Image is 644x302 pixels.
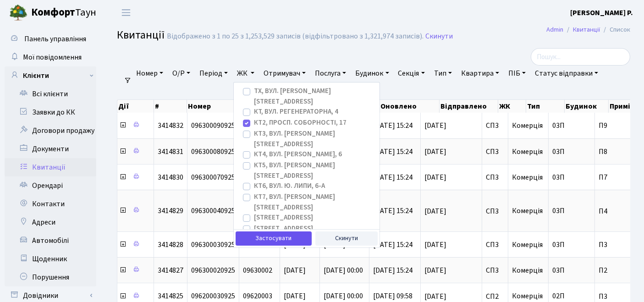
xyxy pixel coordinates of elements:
[260,66,309,81] a: Отримувач
[5,140,96,158] a: Документи
[512,121,543,131] span: Комерція
[373,265,413,275] span: [DATE] 15:24
[573,25,600,34] a: Квитанції
[552,121,565,131] span: 03П
[196,66,231,81] a: Період
[254,213,313,223] label: [STREET_ADDRESS]
[311,66,350,81] a: Послуга
[552,291,565,302] span: 02П
[158,265,183,275] span: 3414827
[31,5,96,21] span: Таун
[169,66,194,81] a: О/Р
[254,149,342,160] label: КТ4, вул. [PERSON_NAME], 6
[5,48,96,66] a: Мої повідомлення
[5,231,96,250] a: Автомобілі
[424,174,478,181] span: [DATE]
[424,241,478,248] span: [DATE]
[424,148,478,155] span: [DATE]
[552,172,565,182] span: 03П
[254,86,372,107] label: ТХ, вул. [PERSON_NAME][STREET_ADDRESS]
[187,100,238,113] th: Номер
[5,268,96,286] a: Порушення
[552,240,565,250] span: 03П
[373,240,413,250] span: [DATE] 15:24
[158,291,183,302] span: 3414825
[254,192,372,213] label: КТ7, вул. [PERSON_NAME][STREET_ADDRESS]
[373,147,413,157] span: [DATE] 15:24
[600,25,630,35] li: Список
[486,208,504,215] span: СП3
[284,291,306,302] span: [DATE]
[233,66,258,81] a: ЖК
[424,122,478,129] span: [DATE]
[254,181,325,192] label: КТ6, вул. Ю. Липи, 6-А
[5,176,96,195] a: Орендарі
[440,100,498,113] th: Відправлено
[486,293,504,300] span: СП2
[117,100,154,113] th: Дії
[373,291,413,302] span: [DATE] 09:58
[154,100,187,113] th: #
[424,208,478,215] span: [DATE]
[512,172,543,182] span: Комерція
[191,147,235,157] span: 096300080925
[254,129,372,149] label: КТ3, вул. [PERSON_NAME][STREET_ADDRESS]
[31,5,75,20] b: Комфорт
[5,85,96,103] a: Всі клієнти
[191,265,235,275] span: 096300020925
[486,122,504,129] span: СП3
[5,250,96,268] a: Щоденник
[373,172,413,182] span: [DATE] 15:24
[352,66,392,81] a: Будинок
[395,66,429,81] a: Секція
[533,20,644,39] nav: breadcrumb
[430,66,456,81] a: Тип
[457,66,503,81] a: Квартира
[254,107,338,117] label: КТ, вул. Регенераторна, 4
[158,147,183,157] span: 3414831
[552,147,565,157] span: 03П
[373,206,413,216] span: [DATE] 15:24
[424,293,478,300] span: [DATE]
[5,66,96,85] a: Клієнти
[191,240,235,250] span: 096300030925
[512,206,543,216] span: Комерція
[191,121,235,131] span: 096300090925
[117,27,165,43] span: Квитанції
[498,100,526,113] th: ЖК
[552,206,565,216] span: 03П
[5,213,96,231] a: Адреси
[9,4,28,22] img: logo.png
[236,231,312,246] button: Застосувати
[284,265,306,275] span: [DATE]
[424,267,478,274] span: [DATE]
[512,265,543,275] span: Комерція
[552,265,565,275] span: 03П
[486,174,504,181] span: СП3
[546,25,563,34] a: Admin
[243,291,272,302] span: 09620003
[486,241,504,248] span: СП3
[158,172,183,182] span: 3414830
[373,121,413,131] span: [DATE] 15:24
[158,121,183,131] span: 3414832
[5,158,96,176] a: Квитанції
[115,5,138,20] button: Переключити навігацію
[565,100,609,113] th: Будинок
[425,32,453,41] a: Скинути
[512,291,543,302] span: Комерція
[531,66,602,81] a: Статус відправки
[254,118,347,128] label: КТ2, просп. Соборності, 17
[5,30,96,48] a: Панель управління
[23,52,82,62] span: Мої повідомлення
[132,66,167,81] a: Номер
[315,231,378,246] button: Скинути
[5,121,96,140] a: Договори продажу
[158,240,183,250] span: 3414828
[191,291,235,302] span: 096200030925
[191,172,235,182] span: 096300070925
[24,34,86,44] span: Панель управління
[5,195,96,213] a: Контакти
[486,267,504,274] span: СП3
[254,224,313,234] label: [STREET_ADDRESS]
